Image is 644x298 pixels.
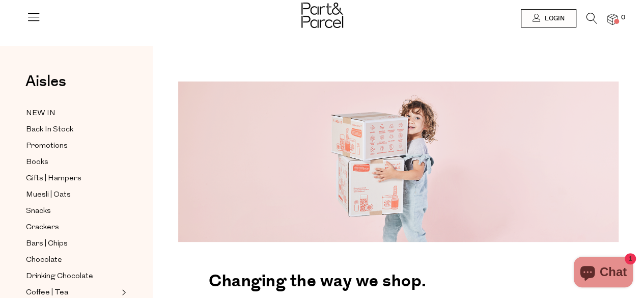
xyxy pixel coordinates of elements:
span: Snacks [26,205,51,218]
h2: Changing the way we shop. [209,262,588,296]
span: Bars | Chips [26,238,68,250]
span: Books [26,156,48,169]
span: Back In Stock [26,124,73,136]
span: NEW IN [26,107,55,120]
span: Promotions [26,140,68,152]
a: Aisles [25,74,66,99]
span: Aisles [25,70,66,93]
a: NEW IN [26,107,119,120]
span: 0 [619,13,628,22]
a: Muesli | Oats [26,188,119,201]
a: Books [26,156,119,169]
a: Gifts | Hampers [26,172,119,185]
span: Drinking Chocolate [26,270,93,283]
img: 220427_Part_Parcel-0698-1344x490.png [178,82,619,242]
inbox-online-store-chat: Shopify online store chat [571,257,636,290]
span: Crackers [26,222,59,234]
span: Login [542,14,565,23]
a: Chocolate [26,254,119,266]
span: Muesli | Oats [26,189,71,201]
a: Back In Stock [26,123,119,136]
a: Drinking Chocolate [26,270,119,283]
img: Part&Parcel [301,3,343,28]
a: Bars | Chips [26,237,119,250]
a: Promotions [26,140,119,152]
a: 0 [607,14,618,24]
a: Login [521,9,576,28]
a: Snacks [26,205,119,218]
span: Gifts | Hampers [26,173,81,185]
a: Crackers [26,221,119,234]
span: Chocolate [26,254,62,266]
